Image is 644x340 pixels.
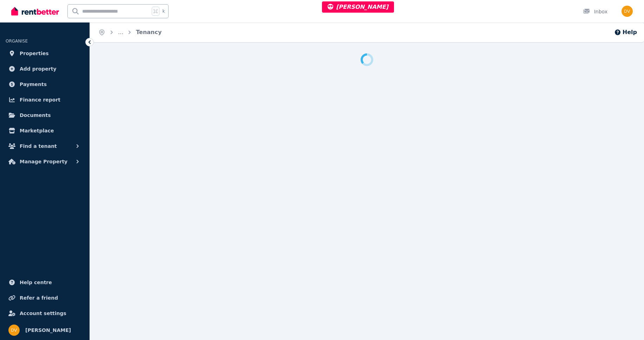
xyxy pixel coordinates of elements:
img: Dinesh Vaidhya [8,325,20,336]
span: Properties [20,49,49,58]
a: Marketplace [6,124,84,138]
a: Add property [6,62,84,76]
span: Account settings [20,309,66,318]
a: Account settings [6,306,84,320]
a: Refer a friend [6,291,84,305]
span: [PERSON_NAME] [25,326,71,334]
img: RentBetter [11,6,59,17]
span: [PERSON_NAME] [328,4,388,10]
button: Manage Property [6,155,84,169]
button: Help [614,28,637,37]
span: Documents [20,111,51,119]
div: Inbox [583,8,607,15]
span: k [162,8,165,14]
span: Add property [20,65,57,73]
img: Dinesh Vaidhya [622,6,633,17]
a: Documents [6,108,84,122]
a: Help centre [6,275,84,289]
a: ... [118,29,123,35]
a: Tenancy [136,29,162,35]
a: Properties [6,46,84,60]
a: Payments [6,77,84,91]
span: Finance report [20,96,60,104]
span: Refer a friend [20,294,58,302]
button: Find a tenant [6,139,84,153]
span: Marketplace [20,126,54,135]
span: Help centre [20,278,52,287]
span: ORGANISE [6,39,28,44]
span: Find a tenant [20,142,57,150]
nav: Breadcrumb [90,22,170,42]
span: Manage Property [20,157,67,166]
a: Finance report [6,93,84,107]
span: Payments [20,80,47,89]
